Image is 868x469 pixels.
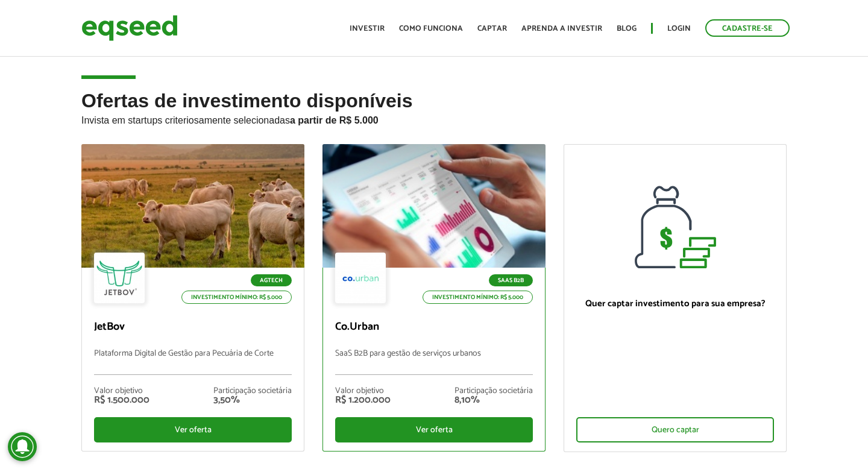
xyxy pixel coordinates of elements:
[617,25,637,33] a: Blog
[705,19,790,37] a: Cadastre-se
[335,321,533,334] p: Co.Urban
[576,417,774,442] div: Quero captar
[335,395,391,405] div: R$ 1.200.000
[94,321,292,334] p: JetBov
[667,25,691,33] a: Login
[335,349,533,375] p: SaaS B2B para gestão de serviços urbanos
[81,144,304,452] a: Agtech Investimento mínimo: R$ 5.000 JetBov Plataforma Digital de Gestão para Pecuária de Corte V...
[322,144,546,452] a: SaaS B2B Investimento mínimo: R$ 5.000 Co.Urban SaaS B2B para gestão de serviços urbanos Valor ob...
[94,387,149,395] div: Valor objetivo
[335,417,533,442] div: Ver oferta
[477,25,507,33] a: Captar
[94,417,292,442] div: Ver oferta
[81,112,787,126] p: Invista em startups criteriosamente selecionadas
[564,144,787,452] a: Quer captar investimento para sua empresa? Quero captar
[335,387,391,395] div: Valor objetivo
[213,387,292,395] div: Participação societária
[81,90,787,144] h2: Ofertas de investimento disponíveis
[350,25,385,33] a: Investir
[181,291,292,304] p: Investimento mínimo: R$ 5.000
[576,298,774,309] p: Quer captar investimento para sua empresa?
[81,12,178,44] img: EqSeed
[290,115,379,125] strong: a partir de R$ 5.000
[454,387,533,395] div: Participação societária
[399,25,463,33] a: Como funciona
[521,25,602,33] a: Aprenda a investir
[423,291,533,304] p: Investimento mínimo: R$ 5.000
[454,395,533,405] div: 8,10%
[94,395,149,405] div: R$ 1.500.000
[251,274,292,286] p: Agtech
[489,274,533,286] p: SaaS B2B
[213,395,292,405] div: 3,50%
[94,349,292,375] p: Plataforma Digital de Gestão para Pecuária de Corte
